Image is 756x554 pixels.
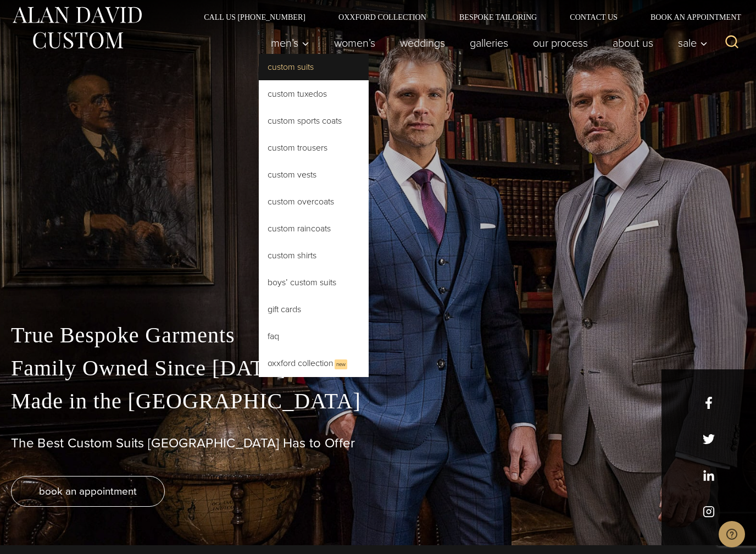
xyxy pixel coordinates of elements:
a: Custom Vests [259,162,369,188]
span: book an appointment [39,483,137,499]
a: Oxxford CollectionNew [259,350,369,377]
a: Custom Sports Coats [259,108,369,134]
a: Women’s [322,32,388,54]
a: Custom Shirts [259,242,369,269]
iframe: Opens a widget where you can chat to one of our agents [719,521,745,549]
a: Oxxford Collection [322,13,443,21]
button: View Search Form [719,30,745,56]
button: Men’s sub menu toggle [259,32,322,54]
img: Alan David Custom [11,3,143,52]
a: Custom Trousers [259,135,369,161]
nav: Primary Navigation [259,32,714,54]
span: New [335,359,347,369]
a: Custom Overcoats [259,189,369,215]
h1: The Best Custom Suits [GEOGRAPHIC_DATA] Has to Offer [11,435,745,451]
a: weddings [388,32,458,54]
a: Custom Tuxedos [259,81,369,107]
a: Book an Appointment [634,13,745,21]
a: About Us [601,32,666,54]
a: Call Us [PHONE_NUMBER] [187,13,322,21]
a: Contact Us [553,13,634,21]
a: Boys’ Custom Suits [259,269,369,296]
a: Galleries [458,32,521,54]
a: Custom Suits [259,54,369,80]
button: Sale sub menu toggle [666,32,714,54]
a: Bespoke Tailoring [443,13,553,21]
a: Custom Raincoats [259,215,369,242]
a: FAQ [259,323,369,350]
a: Gift Cards [259,296,369,323]
a: Our Process [521,32,601,54]
a: book an appointment [11,476,165,507]
nav: Secondary Navigation [187,13,745,21]
p: True Bespoke Garments Family Owned Since [DATE] Made in the [GEOGRAPHIC_DATA] [11,319,745,418]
